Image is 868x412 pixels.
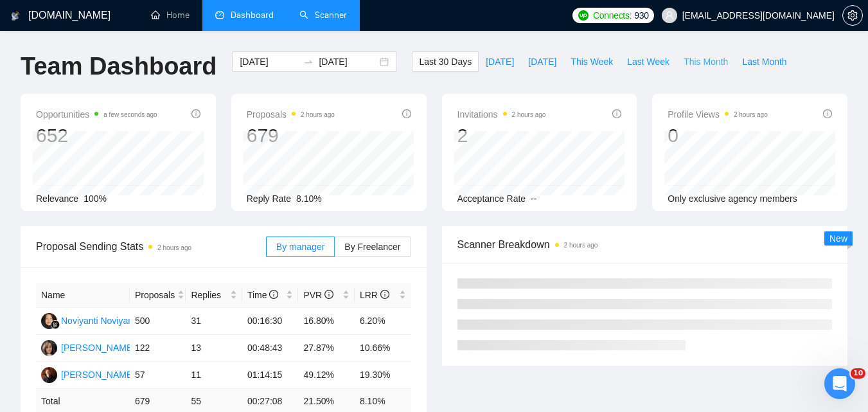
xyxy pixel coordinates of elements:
[41,313,57,329] img: NN
[742,55,786,69] span: Last Month
[135,288,175,302] span: Proposals
[571,55,613,69] span: This Week
[36,193,78,204] span: Relevance
[186,283,242,308] th: Replies
[61,341,135,355] div: [PERSON_NAME]
[355,335,411,362] td: 10.66%
[21,51,217,82] h1: Team Dashboard
[130,335,186,362] td: 122
[11,6,20,26] img: logo
[157,244,191,251] time: 2 hours ago
[668,123,768,148] div: 0
[627,55,669,69] span: Last Week
[578,10,589,21] img: upwork-logo.png
[242,362,299,389] td: 01:14:15
[130,362,186,389] td: 57
[298,335,355,362] td: 27.87%
[486,55,514,69] span: [DATE]
[563,51,620,72] button: This Week
[355,308,411,335] td: 6.20%
[242,308,299,335] td: 00:16:30
[668,107,768,122] span: Profile Views
[842,5,863,26] button: setting
[612,109,621,118] span: info-circle
[36,283,130,308] th: Name
[186,362,242,389] td: 11
[677,51,735,72] button: This Month
[36,238,266,255] span: Proposal Sending Stats
[319,55,377,69] input: End date
[531,193,536,204] span: --
[360,290,389,300] span: LRR
[734,111,768,118] time: 2 hours ago
[324,290,333,299] span: info-circle
[303,57,314,67] span: swap-right
[191,109,200,118] span: info-circle
[457,123,546,148] div: 2
[303,57,314,67] span: to
[684,55,728,69] span: This Month
[344,242,400,252] span: By Freelancer
[84,193,107,204] span: 100%
[457,237,833,253] span: Scanner Breakdown
[61,368,135,382] div: [PERSON_NAME]
[829,233,847,244] span: New
[41,315,137,325] a: NNNoviyanti Noviyanti
[402,109,411,118] span: info-circle
[843,10,862,21] span: setting
[299,10,347,21] a: searchScanner
[247,123,335,148] div: 679
[36,107,157,122] span: Opportunities
[41,342,135,352] a: KA[PERSON_NAME]
[842,10,863,21] a: setting
[355,362,411,389] td: 19.30%
[303,290,333,300] span: PVR
[41,367,57,383] img: AS
[296,193,322,204] span: 8.10%
[823,109,832,118] span: info-circle
[41,340,57,356] img: KA
[298,362,355,389] td: 49.12%
[298,308,355,335] td: 16.80%
[41,369,135,379] a: AS[PERSON_NAME]
[457,107,546,122] span: Invitations
[247,193,291,204] span: Reply Rate
[103,111,157,118] time: a few seconds ago
[521,51,563,72] button: [DATE]
[130,283,186,308] th: Proposals
[512,111,546,118] time: 2 hours ago
[634,8,648,22] span: 930
[668,193,797,204] span: Only exclusive agency members
[824,368,855,399] iframe: Intercom live chat
[231,10,274,21] span: Dashboard
[665,11,674,20] span: user
[564,242,598,249] time: 2 hours ago
[240,55,298,69] input: Start date
[191,288,227,302] span: Replies
[479,51,521,72] button: [DATE]
[247,107,335,122] span: Proposals
[457,193,526,204] span: Acceptance Rate
[130,308,186,335] td: 500
[269,290,278,299] span: info-circle
[620,51,677,72] button: Last Week
[151,10,190,21] a: homeHome
[186,308,242,335] td: 31
[276,242,324,252] span: By manager
[215,10,224,19] span: dashboard
[593,8,632,22] span: Connects:
[242,335,299,362] td: 00:48:43
[735,51,793,72] button: Last Month
[419,55,472,69] span: Last 30 Days
[61,314,137,328] div: Noviyanti Noviyanti
[380,290,389,299] span: info-circle
[186,335,242,362] td: 13
[36,123,157,148] div: 652
[528,55,556,69] span: [DATE]
[247,290,278,300] span: Time
[51,320,60,329] img: gigradar-bm.png
[851,368,865,379] span: 10
[301,111,335,118] time: 2 hours ago
[412,51,479,72] button: Last 30 Days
